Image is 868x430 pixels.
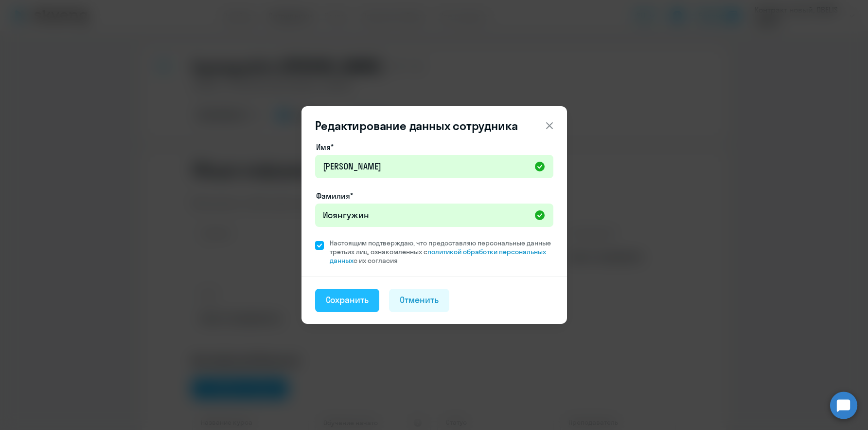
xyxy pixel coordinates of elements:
a: политикой обработки персональных данных [330,247,546,265]
div: Сохранить [326,294,369,306]
button: Отменить [389,289,449,312]
header: Редактирование данных сотрудника [301,118,567,133]
div: Отменить [400,294,439,306]
span: Настоящим подтверждаю, что предоставляю персональные данные третьих лиц, ознакомленных с с их сог... [330,239,553,265]
label: Фамилия* [316,190,353,202]
button: Сохранить [315,289,380,312]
